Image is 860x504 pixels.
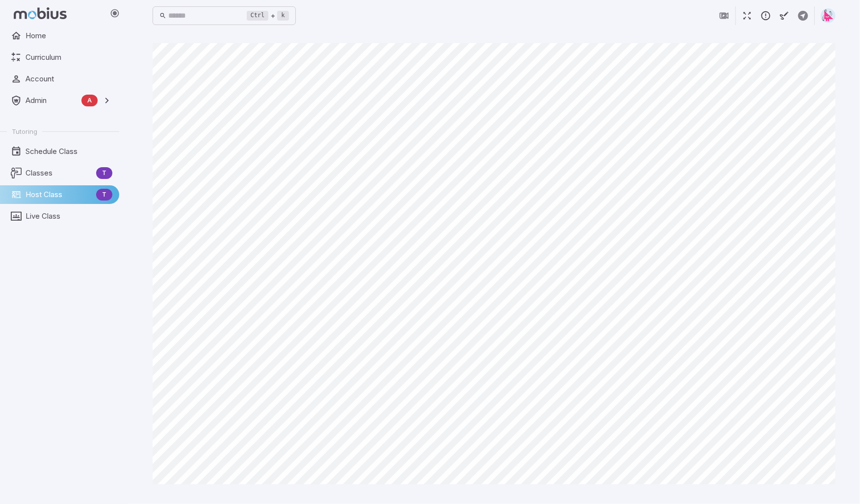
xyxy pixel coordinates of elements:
span: Account [26,74,112,84]
span: Schedule Class [26,146,112,157]
div: + [247,10,289,22]
button: Start Drawing on Questions [775,6,794,25]
span: Live Class [26,211,112,222]
span: Tutoring [12,127,37,136]
kbd: Ctrl [247,11,269,21]
button: Report an Issue [756,6,775,25]
span: A [81,96,98,105]
kbd: k [277,11,288,21]
button: Create Activity [794,6,812,25]
button: Join in Zoom Client [715,6,733,25]
span: Admin [26,95,78,106]
span: T [96,168,112,178]
img: right-triangle.svg [821,8,835,23]
span: Home [26,30,112,41]
span: Host Class [26,189,92,200]
span: Classes [26,168,92,178]
span: Curriculum [26,52,112,63]
span: T [96,190,112,200]
button: Fullscreen Game [738,6,756,25]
